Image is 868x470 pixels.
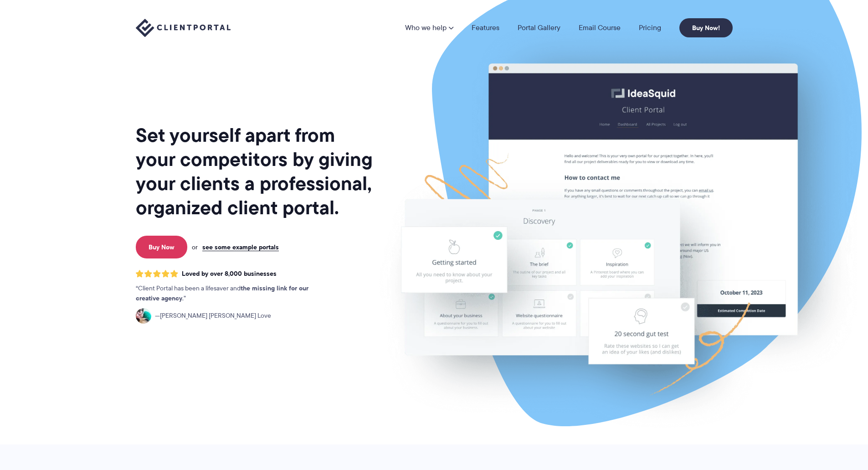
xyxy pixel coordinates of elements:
[679,18,733,37] a: Buy Now!
[136,283,308,303] strong: the missing link for our creative agency
[182,270,277,278] span: Loved by over 8,000 businesses
[192,243,198,251] span: or
[405,24,453,31] a: Who we help
[136,236,187,258] a: Buy Now
[136,123,375,220] h1: Set yourself apart from your competitors by giving your clients a professional, organized client ...
[472,24,499,31] a: Features
[579,24,621,31] a: Email Course
[639,24,661,31] a: Pricing
[518,24,560,31] a: Portal Gallery
[202,243,279,251] a: see some example portals
[155,311,271,321] span: [PERSON_NAME] [PERSON_NAME] Love
[136,284,327,304] p: Client Portal has been a lifesaver and .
